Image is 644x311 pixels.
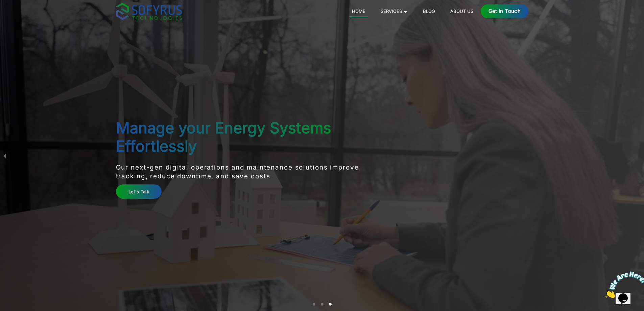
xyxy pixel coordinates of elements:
[349,7,368,17] a: Home
[378,7,410,15] a: Services 🞃
[313,303,315,306] li: slide item 1
[448,7,476,15] a: About Us
[116,3,182,20] img: sofyrus
[321,303,324,306] li: slide item 2
[602,269,644,301] iframe: chat widget
[116,163,391,181] p: Our next-gen digital operations and maintenance solutions improve tracking, reduce downtime, and ...
[116,119,391,155] h2: Manage your Energy Systems Effortlessly
[481,4,528,18] a: Get in Touch
[564,30,635,44] a: Low Code No Code Development
[3,3,45,29] img: Chat attention grabber
[116,184,162,198] a: Let's Talk
[420,7,437,15] a: Blog
[329,303,332,306] li: slide item 3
